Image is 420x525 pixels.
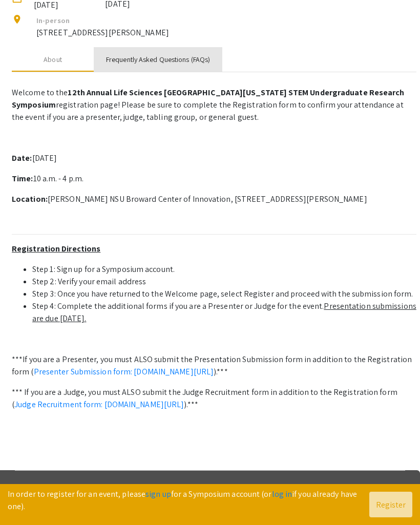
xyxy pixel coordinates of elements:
li: Step 1: Sign up for a Symposium account. [32,263,416,276]
strong: Time: [12,173,33,184]
span: In-person [36,15,70,25]
p: [PERSON_NAME] NSU Broward Center of Innovation, [STREET_ADDRESS][PERSON_NAME] [12,193,416,205]
p: [STREET_ADDRESS][PERSON_NAME] [36,27,169,39]
p: Welcome to the registration page! Please be sure to complete the Registration form to confirm you... [12,87,416,123]
p: 10 a.m. - 4 p.m. [12,173,416,185]
a: Judge Recruitment form: [DOMAIN_NAME][URL] [14,399,184,410]
li: Step 2: Verify your email address [32,276,416,288]
u: Registration Directions [12,243,100,254]
p: ***If you are a Presenter, you must ALSO submit the Presentation Submission form in addition to t... [12,353,416,378]
p: *** If you are a Judge, you must ALSO submit the Judge Recruitment form in addition to the Regist... [12,386,416,411]
strong: Date: [12,153,32,163]
h6: Organized by Life Sciences [GEOGRAPHIC_DATA][US_STATE] [15,479,405,499]
p: In order to register for an event, please for a Symposium account (or if you already have one). [8,488,369,513]
li: Step 4: Complete the additional forms if you are a Presenter or Judge for the event. [32,300,416,325]
p: [DATE] [12,152,416,164]
mat-icon: location_on [12,14,24,27]
a: sign up [145,489,171,499]
div: About [44,54,62,65]
div: Frequently Asked Questions (FAQs) [106,54,210,65]
li: Step 3: Once you have returned to the Welcome page, select Register and proceed with the submissi... [32,288,416,300]
a: log in [272,489,292,499]
a: Presenter Submission form: [DOMAIN_NAME][URL] [34,366,214,377]
strong: Location: [12,194,48,204]
strong: 12th Annual Life Sciences [GEOGRAPHIC_DATA][US_STATE] STEM Undergraduate Research Symposium [12,87,405,110]
iframe: Chat [8,479,44,517]
button: Register [369,492,412,517]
